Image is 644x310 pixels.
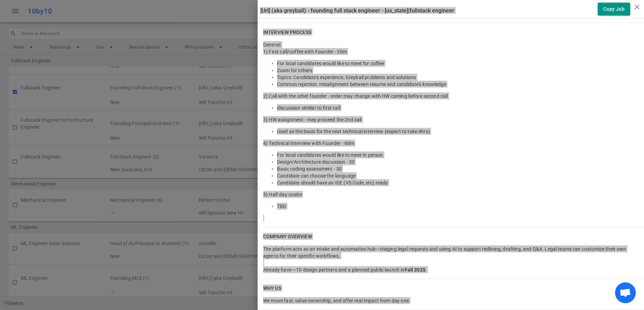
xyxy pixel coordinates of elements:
div: We move fast, value ownership, and offer real impact from day one. [263,297,638,304]
li: Candidate can choose the language [277,172,638,179]
div: 3) HW assignment - may proceed the 2nd call [263,116,638,123]
li: Design/Architecture discussion - 30 [277,158,638,165]
div: Already have ~10 design partners and a planned public launch in . [263,266,638,273]
i: close [633,3,641,11]
h6: COMPANY OVERVIEW [263,233,312,240]
div: Open chat [615,282,636,303]
div: 4) Technical Interview with Founder - 60m [263,140,638,147]
li: For local candidates would like to meet in person [277,152,638,158]
div: 1) First call/coffee with Founder - 30m [263,48,638,55]
li: Used as the basis for the next technical interview (expect to take 4hrs) [277,128,638,135]
h6: WHY US [263,285,281,292]
li: Candidate should have an IDE (VS Code, etc) ready [277,179,638,186]
strong: Fall 2025 [404,267,425,273]
li: Basic coding assessment - 30 [277,165,638,172]
li: For local candidates would like to meet for coffee [277,60,638,67]
li: discussion similar to first call [277,104,638,111]
button: Copy Job [598,3,630,16]
h6: INTERVIEW PROCESS [263,29,311,36]
li: TBD [277,203,638,210]
div: General: [263,38,638,222]
div: The platform acts as an intake and automation hub—triaging legal requests and using AI to support... [263,246,638,259]
div: 5) Half day onsite [263,191,638,198]
li: Common rejection: misalignment between resume and candidate's knowledge [277,81,638,88]
label: [URL] (aka Greyball) - Founding Full Stack Engineer - [US_STATE] | Fullstack Engineer [260,7,454,14]
li: Zoom for others [277,67,638,74]
li: Topics: Candidate's experience, Greyball problems and solutions [277,74,638,81]
div: 2) Call with the other founder - order may change with HW coming before second call [263,93,638,100]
